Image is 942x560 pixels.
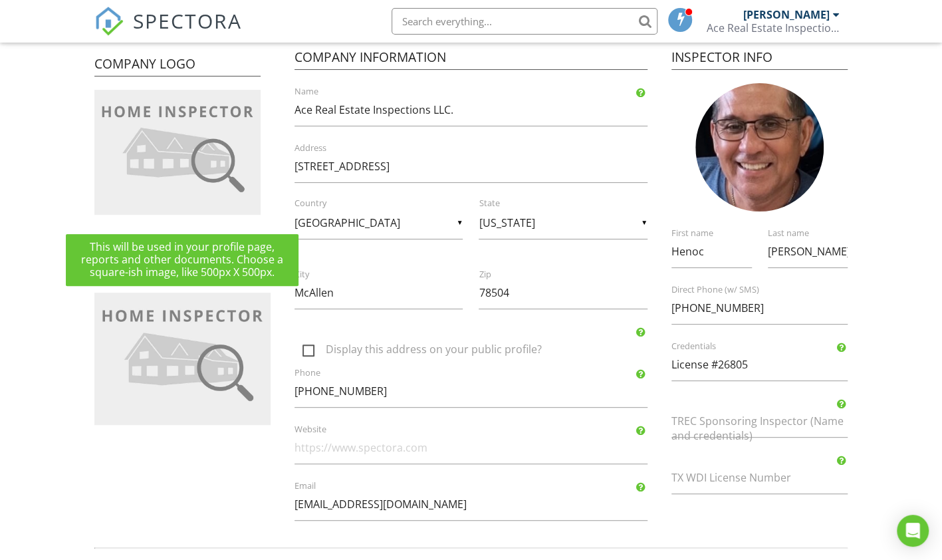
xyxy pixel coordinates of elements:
[671,414,864,444] label: TREC Sponsoring Inspector (Name and credentials)
[479,198,663,210] label: State
[392,8,657,35] input: Search everything...
[897,515,929,547] div: Open Intercom Messenger
[94,18,242,46] a: SPECTORA
[94,7,124,36] img: The Best Home Inspection Software - Spectora
[294,49,648,70] h4: Company Information
[768,227,864,239] label: Last name
[94,55,261,76] h4: Company Logo
[133,7,242,35] span: SPECTORA
[294,432,648,464] input: https://www.spectora.com
[94,293,271,425] img: company-logo-placeholder-36d46f90f209bfd688c11e12444f7ae3bbe69803b1480f285d1f5ee5e7c7234b.jpg
[671,227,768,239] label: First name
[302,343,655,360] label: Display this address on your public profile?
[671,341,864,352] label: Credentials
[743,8,829,21] div: [PERSON_NAME]
[671,49,848,70] h4: Inspector Info
[94,258,271,279] h4: Header Logo
[671,470,864,485] label: TX WDI License Number
[706,21,839,35] div: Ace Real Estate Inspections LLC.
[294,198,479,210] label: Country
[94,90,261,215] img: company-logo-placeholder-36d46f90f209bfd688c11e12444f7ae3bbe69803b1480f285d1f5ee5e7c7234b.jpg
[671,284,864,296] label: Direct Phone (w/ SMS)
